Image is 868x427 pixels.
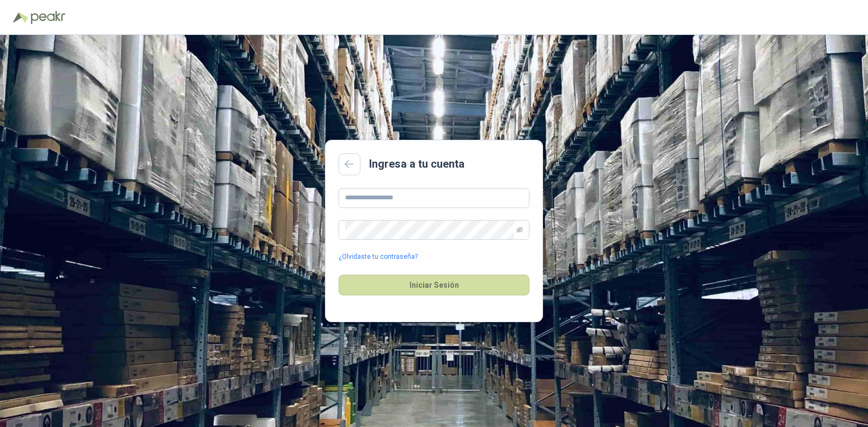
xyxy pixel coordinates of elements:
[339,252,418,262] a: ¿Olvidaste tu contraseña?
[516,227,523,233] span: eye-invisible
[369,156,465,173] h2: Ingresa a tu cuenta
[13,12,28,23] img: Logo
[31,11,65,24] img: Peakr
[339,275,529,295] button: Iniciar Sesión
